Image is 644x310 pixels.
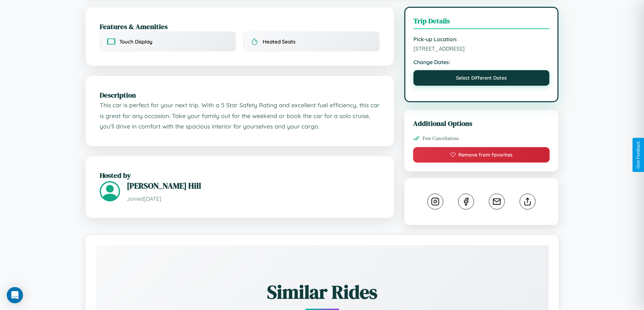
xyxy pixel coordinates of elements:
h3: Additional Options [413,118,550,128]
strong: Change Dates: [413,59,550,65]
div: Open Intercom Messenger [7,287,23,303]
h2: Similar Rides [119,279,525,305]
p: This car is perfect for your next trip. With a 5 Star Safety Rating and excellent fuel efficiency... [100,100,380,132]
button: Remove from favorites [413,147,550,163]
span: Free Cancellations [423,136,459,141]
button: Select Different Dates [413,70,550,86]
strong: Pick-up Location: [413,36,550,43]
h3: Trip Details [413,16,550,29]
span: Heated Seats [263,38,295,45]
span: Touch Display [119,38,152,45]
p: Joined [DATE] [127,194,380,204]
h3: [PERSON_NAME] Hill [127,180,380,191]
span: [STREET_ADDRESS] [413,45,550,52]
h2: Features & Amenities [100,22,380,31]
h2: Description [100,90,380,100]
div: Give Feedback [636,141,641,169]
h2: Hosted by [100,170,380,180]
